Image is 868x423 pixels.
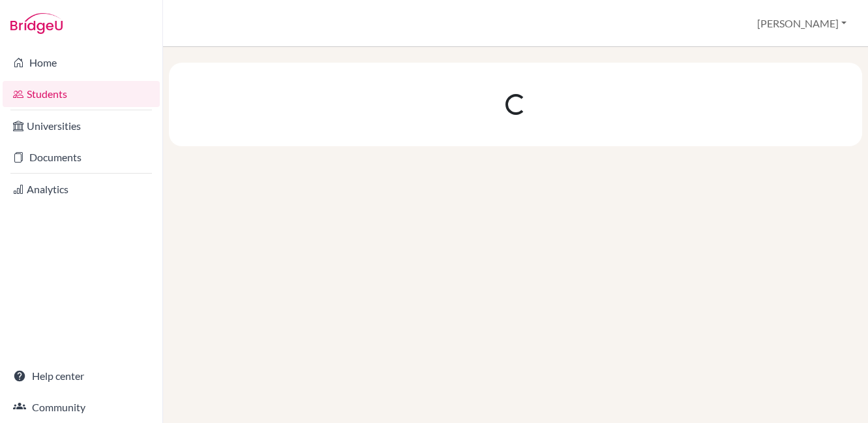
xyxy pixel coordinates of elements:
a: Students [3,81,160,107]
a: Analytics [3,176,160,202]
a: Home [3,50,160,76]
img: Bridge-U [10,13,63,34]
a: Universities [3,113,160,139]
a: Documents [3,144,160,170]
a: Help center [3,363,160,389]
a: Community [3,394,160,420]
button: [PERSON_NAME] [751,11,852,36]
